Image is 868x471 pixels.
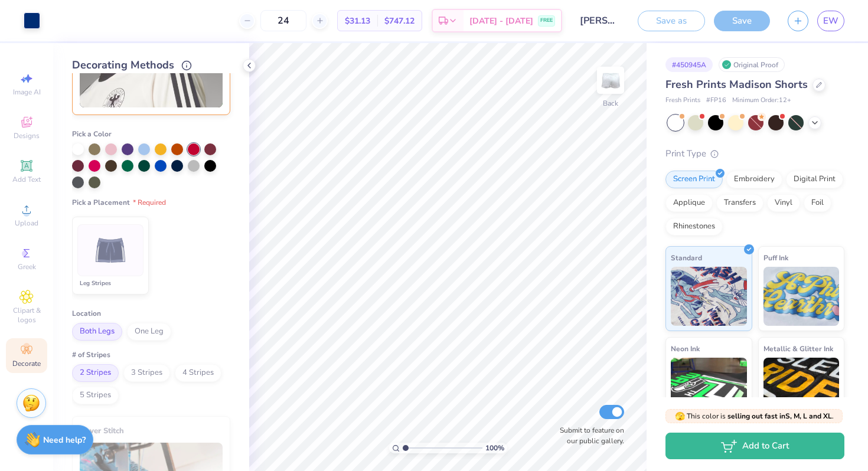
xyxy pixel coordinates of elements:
[599,68,622,92] img: Back
[175,364,221,382] span: 4 Stripes
[127,323,171,341] span: One Leg
[12,359,41,368] span: Decorate
[665,147,844,161] div: Print Type
[485,443,504,453] span: 100 %
[15,218,38,228] span: Upload
[671,267,747,326] img: Standard
[72,198,166,207] span: Pick a Placement
[123,364,170,382] span: 3 Stripes
[384,15,415,27] span: $747.12
[665,171,723,188] div: Screen Print
[72,57,230,73] div: Decorating Methods
[540,17,553,25] span: FREE
[763,267,840,326] img: Puff Ink
[12,175,41,184] span: Add Text
[675,411,685,422] span: 🫣
[706,96,726,106] span: # FP16
[804,194,831,212] div: Foil
[716,194,763,212] div: Transfers
[345,15,370,27] span: $31.13
[6,306,47,325] span: Clipart & logos
[671,251,702,264] span: Standard
[469,15,533,27] span: [DATE] - [DATE]
[89,228,133,273] img: Leg Stripes
[671,342,700,355] span: Neon Ink
[665,218,723,235] div: Rhinestones
[72,350,110,359] span: # of Stripes
[675,411,834,421] span: This color is .
[763,251,788,264] span: Puff Ink
[786,171,843,188] div: Digital Print
[43,434,86,446] strong: Need help?
[72,387,119,404] span: 5 Stripes
[817,11,844,31] a: EW
[260,10,306,31] input: – –
[767,194,800,212] div: Vinyl
[72,129,112,139] span: Pick a Color
[763,358,840,417] img: Metallic & Glitter Ink
[72,364,119,382] span: 2 Stripes
[14,131,40,140] span: Designs
[719,57,785,72] div: Original Proof
[726,171,782,188] div: Embroidery
[72,323,122,341] span: Both Legs
[671,358,747,417] img: Neon Ink
[77,279,143,288] div: Leg Stripes
[665,96,700,106] span: Fresh Prints
[727,411,832,421] strong: selling out fast in S, M, L and XL
[571,9,629,32] input: Untitled Design
[763,342,833,355] span: Metallic & Glitter Ink
[18,262,36,272] span: Greek
[13,87,41,97] span: Image AI
[553,425,624,446] label: Submit to feature on our public gallery.
[665,433,844,459] button: Add to Cart
[665,57,713,72] div: # 450945A
[72,309,101,318] span: Location
[823,14,838,28] span: EW
[665,77,808,91] span: Fresh Prints Madison Shorts
[603,98,618,109] div: Back
[665,194,713,212] div: Applique
[732,96,791,106] span: Minimum Order: 12 +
